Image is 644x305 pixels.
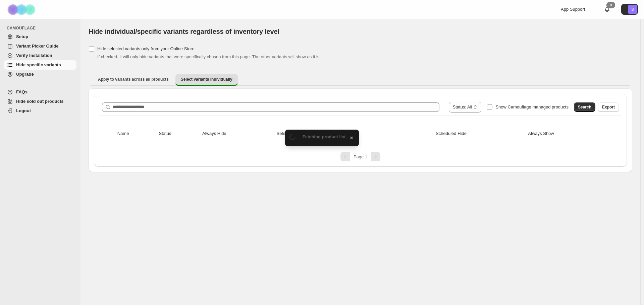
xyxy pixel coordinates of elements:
span: Logout [16,108,31,113]
a: Upgrade [4,70,76,79]
button: Export [598,102,619,112]
a: Verify Installation [4,51,76,60]
a: Hide sold out products [4,97,76,106]
th: Name [115,126,157,141]
span: Variant Picker Guide [16,44,58,49]
th: Always Show [526,126,605,141]
nav: Pagination [99,152,622,161]
button: Apply to variants across all products [93,74,174,85]
span: Page 1 [354,154,367,159]
span: App Support [561,7,585,12]
th: Selected/Excluded Countries [275,126,434,141]
a: Variant Picker Guide [4,42,76,51]
span: Upgrade [16,72,34,77]
a: 0 [604,6,610,13]
button: Select variants individually [175,74,238,86]
span: Show Camouflage managed products [495,104,569,109]
span: Fetching product list [303,134,346,139]
span: If checked, it will only hide variants that were specifically chosen from this page. The other va... [97,54,321,59]
span: Hide specific variants [16,62,61,67]
span: Select variants individually [181,77,232,82]
div: Select variants individually [89,88,632,172]
span: Hide sold out products [16,99,64,104]
th: Always Hide [200,126,275,141]
a: Setup [4,32,76,42]
text: S [631,7,634,11]
th: Status [157,126,201,141]
div: 0 [606,2,615,8]
span: Avatar with initials S [628,5,637,14]
span: Apply to variants across all products [98,77,169,82]
span: Hide individual/specific variants regardless of inventory level [89,28,279,35]
span: Hide selected variants only from your Online Store [97,46,195,51]
span: Export [602,104,615,110]
button: Search [574,102,595,112]
span: Verify Installation [16,53,52,58]
a: FAQs [4,87,76,97]
span: CAMOUFLAGE [7,25,77,31]
a: Logout [4,106,76,116]
a: Hide specific variants [4,60,76,70]
th: Scheduled Hide [434,126,526,141]
span: Setup [16,34,28,39]
button: Avatar with initials S [621,4,638,15]
span: Search [578,104,591,110]
img: Camouflage [5,0,39,19]
span: FAQs [16,89,28,94]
